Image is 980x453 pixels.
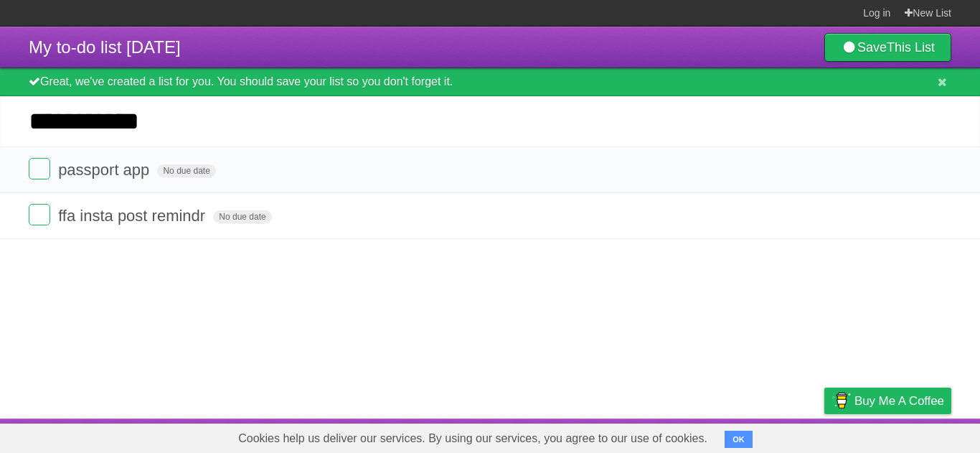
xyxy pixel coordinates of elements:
span: Cookies help us deliver our services. By using our services, you agree to our use of cookies. [224,424,722,453]
span: ffa insta post remindr [58,207,209,225]
a: Suggest a feature [861,422,951,449]
img: Buy me a coffee [831,388,851,413]
span: passport app [58,161,153,179]
a: SaveThis List [824,33,951,62]
label: Done [29,158,50,179]
a: Developers [681,422,739,449]
label: Done [29,204,50,225]
b: This List [887,40,935,55]
span: Buy me a coffee [854,388,944,414]
button: OK [725,431,753,448]
span: My to-do list [DATE] [29,37,181,57]
a: About [633,422,664,449]
span: No due date [157,164,215,177]
span: No due date [213,210,271,223]
a: Buy me a coffee [824,388,951,414]
a: Terms [757,422,788,449]
a: Privacy [806,422,843,449]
